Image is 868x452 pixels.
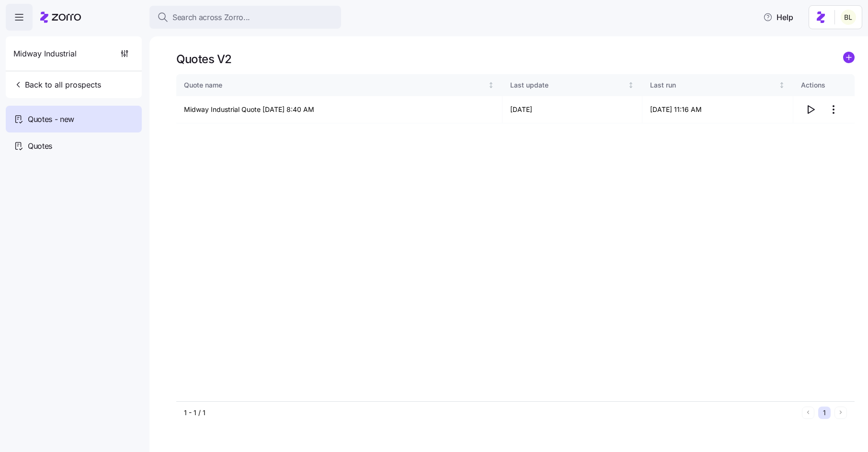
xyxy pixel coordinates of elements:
[13,79,101,90] span: Back to all prospects
[176,74,503,96] th: Quote nameNot sorted
[28,113,74,125] span: Quotes - new
[503,74,642,96] th: Last updateNot sorted
[642,96,793,123] td: [DATE] 11:16 AM
[184,408,798,418] div: 1 - 1 / 1
[843,52,855,66] a: add icon
[176,96,503,123] td: Midway Industrial Quote [DATE] 8:40 AM
[149,6,341,29] button: Search across Zorro...
[510,80,626,90] div: Last update
[176,52,232,66] h1: Quotes V2
[801,80,847,90] div: Actions
[642,74,793,96] th: Last runNot sorted
[172,11,250,23] span: Search across Zorro...
[184,80,486,90] div: Quote name
[834,407,847,419] button: Next page
[503,96,642,123] td: [DATE]
[6,132,142,159] a: Quotes
[488,82,494,88] div: Not sorted
[6,106,142,132] a: Quotes - new
[755,8,801,27] button: Help
[10,75,105,94] button: Back to all prospects
[802,407,814,419] button: Previous page
[841,10,856,25] img: 2fabda6663eee7a9d0b710c60bc473af
[818,407,831,419] button: 1
[843,52,855,63] svg: add icon
[763,11,793,23] span: Help
[13,48,77,60] span: Midway Industrial
[28,140,52,152] span: Quotes
[650,80,777,90] div: Last run
[628,82,634,88] div: Not sorted
[778,82,785,88] div: Not sorted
